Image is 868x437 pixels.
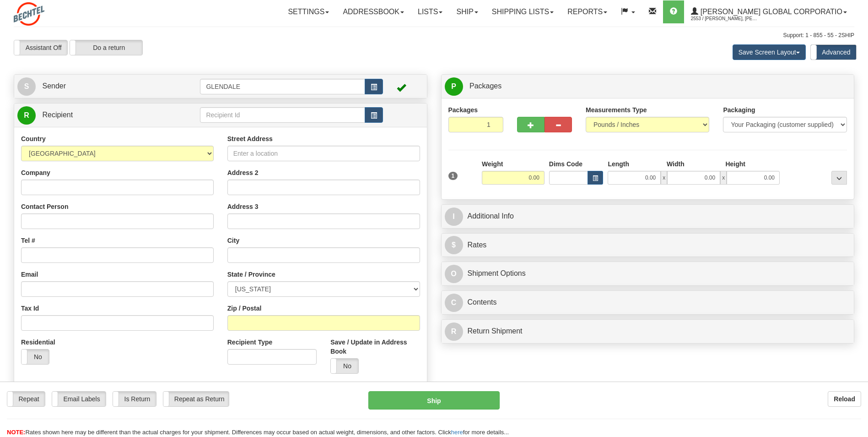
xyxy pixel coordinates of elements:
label: Email [21,270,38,279]
span: I [445,208,463,226]
label: No [331,359,358,373]
label: No [22,350,49,364]
label: Residential [21,338,55,347]
a: Lists [411,0,449,23]
span: Packages [469,82,501,90]
span: x [720,171,727,185]
label: Assistant Off [14,40,67,55]
label: Repeat as Return [163,392,229,406]
label: Do a return [70,40,142,55]
label: Address 3 [227,202,259,211]
a: Addressbook [336,0,411,23]
div: ... [831,171,847,185]
label: Measurements Type [586,105,647,115]
input: Recipient Id [200,107,365,123]
span: $ [445,236,463,254]
button: Reload [828,391,861,407]
label: Tax Id [21,304,39,313]
a: here [451,429,463,436]
button: Save Screen Layout [733,44,806,60]
iframe: chat widget [847,172,867,265]
label: Company [21,168,50,177]
span: Sender [42,82,66,90]
label: Advanced [811,45,856,60]
label: Country [21,134,46,143]
label: Dims Code [549,159,582,169]
a: [PERSON_NAME] Global Corporatio 2553 / [PERSON_NAME], [PERSON_NAME] [684,0,854,23]
a: Ship [449,0,485,23]
a: CContents [445,293,851,312]
img: logo2553.jpg [14,2,44,26]
span: C [445,294,463,312]
a: OShipment Options [445,264,851,283]
span: Recipient [42,111,73,119]
span: [PERSON_NAME] Global Corporatio [698,8,842,16]
a: $Rates [445,236,851,255]
label: Weight [482,159,503,169]
b: Reload [834,395,855,403]
label: Email Labels [52,392,106,406]
a: P Packages [445,77,851,96]
label: Address 2 [227,168,259,177]
a: Reports [561,0,614,23]
span: NOTE: [7,429,25,436]
a: S Sender [17,77,200,96]
label: Length [608,159,629,169]
label: Is Return [113,392,156,406]
a: Settings [281,0,336,23]
span: O [445,265,463,283]
span: 2553 / [PERSON_NAME], [PERSON_NAME] [691,14,760,23]
label: Save / Update in Address Book [330,338,420,356]
span: 1 [448,172,458,180]
label: Zip / Postal [227,304,262,313]
label: Tel # [21,236,35,245]
label: Contact Person [21,202,68,211]
span: P [445,77,463,96]
a: IAdditional Info [445,207,851,226]
div: Support: 1 - 855 - 55 - 2SHIP [14,32,854,39]
label: Street Address [227,134,273,143]
a: Shipping lists [485,0,561,23]
label: Packages [448,105,478,115]
label: City [227,236,239,245]
span: R [17,106,36,125]
input: Sender Id [200,79,365,94]
a: R Recipient [17,106,180,125]
label: State / Province [227,270,275,279]
label: Height [725,159,745,169]
label: Packaging [723,105,755,115]
span: S [17,77,36,96]
input: Enter a location [227,146,420,161]
label: Recipient Type [227,338,273,347]
span: x [661,171,667,185]
button: Ship [368,391,499,410]
label: Width [667,159,685,169]
span: R [445,322,463,341]
a: RReturn Shipment [445,322,851,341]
label: Repeat [7,392,45,406]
